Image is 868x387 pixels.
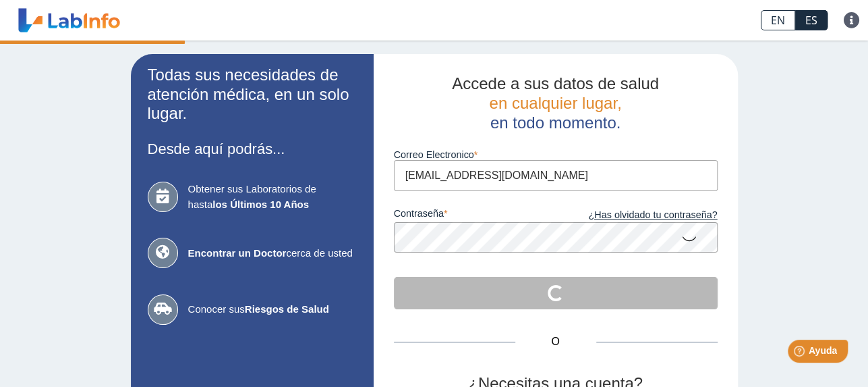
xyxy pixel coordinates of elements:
b: los Últimos 10 Años [212,199,309,210]
label: Correo Electronico [394,149,718,160]
span: en cualquier lugar, [489,94,621,112]
span: O [515,334,596,350]
span: cerca de usted [188,246,357,261]
span: Accede a sus datos de salud [452,74,659,93]
h2: Todas sus necesidades de atención médica, en un solo lugar. [148,66,357,124]
iframe: Help widget launcher [748,334,853,372]
label: contraseña [394,208,556,223]
b: Riesgos de Salud [245,303,329,315]
span: en todo momento. [490,113,620,132]
h3: Desde aquí podrás... [148,140,357,157]
a: ES [795,10,828,30]
span: Obtener sus Laboratorios de hasta [188,182,357,212]
a: ¿Has olvidado tu contraseña? [556,208,718,223]
a: EN [761,10,795,30]
b: Encontrar un Doctor [188,247,287,259]
span: Conocer sus [188,302,357,317]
